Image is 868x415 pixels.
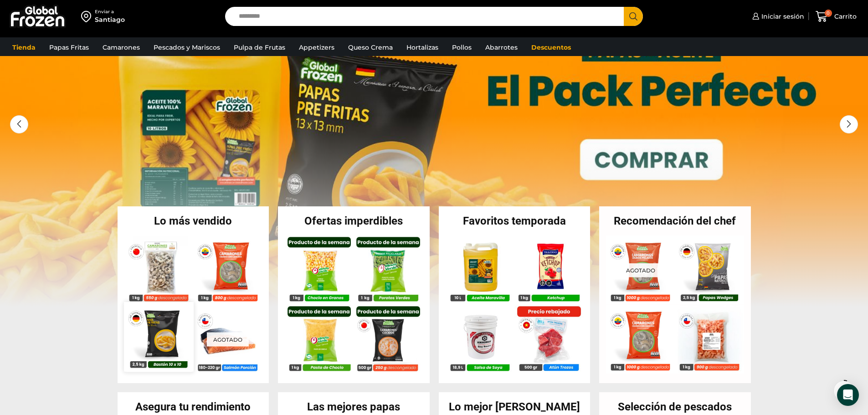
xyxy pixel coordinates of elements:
[599,401,751,412] h2: Selección de pescados
[81,9,95,24] img: address-field-icon.svg
[95,9,125,15] div: Enviar a
[439,215,591,226] h2: Favoritos temporada
[439,401,591,412] h2: Lo mejor [PERSON_NAME]
[278,215,430,226] h2: Ofertas imperdibles
[10,115,28,133] div: Previous slide
[447,39,476,56] a: Pollos
[229,39,290,56] a: Pulpa de Frutas
[118,215,269,226] h2: Lo más vendido
[95,15,125,24] div: Santiago
[837,384,859,406] div: Open Intercom Messenger
[8,39,40,56] a: Tienda
[527,39,575,56] a: Descuentos
[759,12,804,21] span: Iniciar sesión
[294,39,339,56] a: Appetizers
[624,7,643,26] button: Search button
[825,10,832,17] span: 0
[481,39,522,56] a: Abarrotes
[832,12,857,21] span: Carrito
[840,115,858,133] div: Next slide
[45,39,93,56] a: Papas Fritas
[813,6,859,27] a: 0 Carrito
[206,333,248,347] p: Agotado
[620,263,662,277] p: Agotado
[118,401,269,412] h2: Asegura tu rendimiento
[98,39,144,56] a: Camarones
[599,215,751,226] h2: Recomendación del chef
[344,39,397,56] a: Queso Crema
[278,401,430,412] h2: Las mejores papas
[750,7,804,26] a: Iniciar sesión
[149,39,225,56] a: Pescados y Mariscos
[402,39,443,56] a: Hortalizas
